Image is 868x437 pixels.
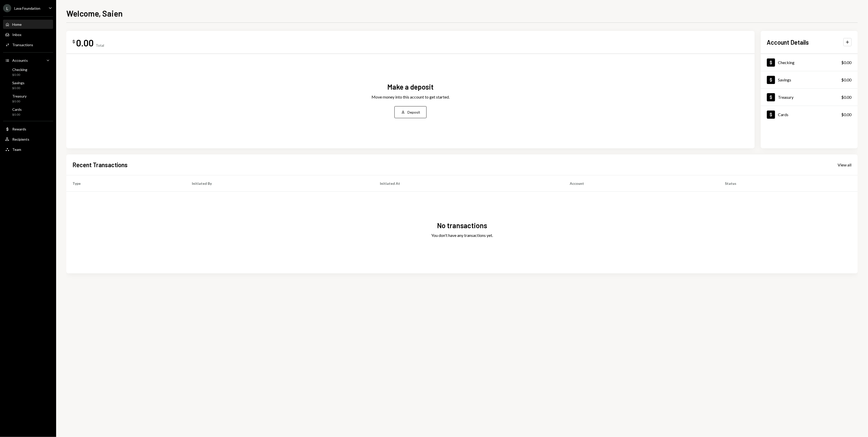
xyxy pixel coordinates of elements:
[564,175,719,191] th: Account
[3,135,53,144] a: Recipients
[76,37,94,48] div: 0.00
[761,71,858,88] a: Savings$0.00
[12,147,21,152] div: Team
[761,54,858,71] a: Checking$0.00
[12,94,27,98] div: Treasury
[778,60,795,65] div: Checking
[778,112,789,117] div: Cards
[437,221,487,230] div: No transactions
[12,73,27,77] div: $0.00
[3,79,53,91] a: Savings$0.00
[12,43,33,47] div: Transactions
[3,106,53,118] a: Cards$0.00
[3,145,53,154] a: Team
[761,89,858,106] a: Treasury$0.00
[767,38,809,46] h2: Account Details
[841,112,852,118] div: $0.00
[12,113,22,117] div: $0.00
[3,4,11,12] div: L
[12,99,27,104] div: $0.00
[3,56,53,65] a: Accounts
[388,82,434,92] div: Make a deposit
[12,86,24,90] div: $0.00
[66,175,186,191] th: Type
[407,110,420,115] div: Deposit
[371,94,450,100] div: Move money into this account to get started.
[72,39,75,44] div: $
[12,58,28,63] div: Accounts
[3,92,53,105] a: Treasury$0.00
[841,59,852,66] div: $0.00
[186,175,374,191] th: Initiated By
[3,40,53,49] a: Transactions
[431,232,493,238] div: You don't have any transactions yet.
[12,22,22,27] div: Home
[12,67,27,72] div: Checking
[719,175,858,191] th: Status
[12,127,26,131] div: Rewards
[12,137,29,141] div: Recipients
[72,161,128,169] h2: Recent Transactions
[394,106,427,118] button: Deposit
[841,94,852,100] div: $0.00
[96,43,104,47] div: Total
[841,77,852,83] div: $0.00
[14,6,40,10] div: Lava Foundation
[3,20,53,29] a: Home
[12,107,22,112] div: Cards
[374,175,564,191] th: Initiated At
[778,77,791,82] div: Savings
[3,124,53,133] a: Rewards
[12,32,21,37] div: Inbox
[778,95,794,100] div: Treasury
[761,106,858,123] a: Cards$0.00
[12,81,24,85] div: Savings
[3,66,53,78] a: Checking$0.00
[3,30,53,39] a: Inbox
[66,8,123,18] h1: Welcome, Saien
[838,162,852,167] a: View all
